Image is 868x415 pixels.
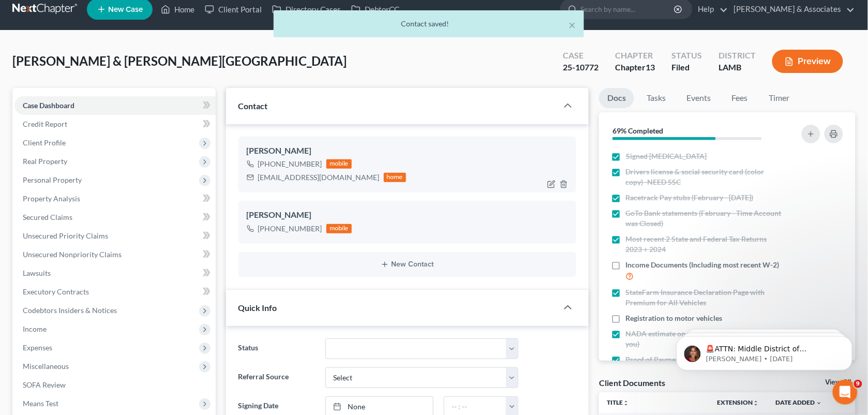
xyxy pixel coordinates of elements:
a: Timer [760,88,798,108]
a: Unsecured Priority Claims [14,227,216,245]
span: [PERSON_NAME] & [PERSON_NAME][GEOGRAPHIC_DATA] [12,53,347,68]
div: LAMB [719,62,756,73]
span: NADA estimate on your vehicles (we will pull for you) [626,329,783,349]
span: Codebtors Insiders & Notices [23,306,117,315]
a: Secured Claims [14,208,216,227]
div: [EMAIL_ADDRESS][DOMAIN_NAME] [258,172,380,183]
i: unfold_more [753,400,759,406]
a: Date Added expand_more [776,398,822,406]
a: Case Dashboard [14,96,216,115]
button: × [568,19,576,31]
i: unfold_more [623,400,630,406]
div: Chapter [615,62,655,73]
span: Signed [MEDICAL_DATA] [626,151,707,161]
span: Credit Report [23,120,67,128]
span: Property Analysis [23,194,80,203]
div: 25-10772 [563,62,598,73]
div: [PERSON_NAME] [247,209,568,221]
span: Secured Claims [23,213,72,221]
a: Titleunfold_more [607,398,630,406]
a: Property Analysis [14,189,216,208]
div: [PHONE_NUMBER] [258,159,322,169]
span: Income Documents (Including most recent W-2) [626,260,780,270]
a: Fees [723,88,756,108]
div: District [719,50,756,62]
span: Executory Contracts [23,287,89,296]
div: [PERSON_NAME] [247,145,568,157]
div: Case [563,50,598,62]
a: Lawsuits [14,264,216,283]
strong: 69% Completed [612,126,663,135]
a: SOFA Review [14,376,216,394]
i: expand_more [816,400,822,406]
span: Expenses [23,343,52,352]
div: [PHONE_NUMBER] [258,224,322,234]
span: Quick Info [238,303,277,313]
span: Real Property [23,157,67,166]
span: Personal Property [23,175,82,184]
span: Proof of Payment for Trailer Lot Rent (February - Current) [626,354,783,375]
div: Client Documents [599,377,665,388]
span: Unsecured Priority Claims [23,231,108,240]
span: Drivers license & social security card (color copy) -NEED SSC [626,167,783,187]
div: mobile [326,224,352,233]
button: Preview [772,50,843,73]
a: Events [678,88,719,108]
a: Executory Contracts [14,283,216,301]
span: Means Test [23,399,58,408]
label: Referral Source [233,367,320,388]
span: Racetrack Pay stubs (February - [DATE]) [626,192,754,203]
div: Chapter [615,50,655,62]
span: Most recent 2 State and Federal Tax Returns 2023 + 2024 [626,234,783,255]
label: Status [233,338,320,359]
div: Filed [671,62,702,73]
span: New Case [108,6,143,13]
span: Lawsuits [23,269,51,277]
a: Unsecured Nonpriority Claims [14,245,216,264]
div: Status [671,50,702,62]
div: Contact saved! [282,19,576,29]
span: Unsecured Nonpriority Claims [23,250,122,259]
div: mobile [326,159,352,169]
div: home [384,173,407,182]
span: GoTo Bank statements (February - Time Account was Closed) [626,208,783,229]
span: Miscellaneous [23,362,69,370]
iframe: Intercom notifications message [661,315,868,387]
iframe: Intercom live chat [833,380,858,405]
a: Extensionunfold_more [717,398,759,406]
span: SOFA Review [23,380,66,389]
a: Docs [599,88,634,108]
span: Registration to motor vehicles [626,313,723,323]
span: Contact [238,101,268,111]
span: StateFarm Insurance Declaration Page with Premium for All Vehicles [626,287,783,308]
button: New Contact [247,260,568,269]
span: 9 [854,380,862,388]
a: Credit Report [14,115,216,134]
span: Client Profile [23,138,66,147]
span: Case Dashboard [23,101,74,110]
a: Tasks [638,88,674,108]
span: 13 [646,62,655,72]
span: Income [23,324,47,333]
